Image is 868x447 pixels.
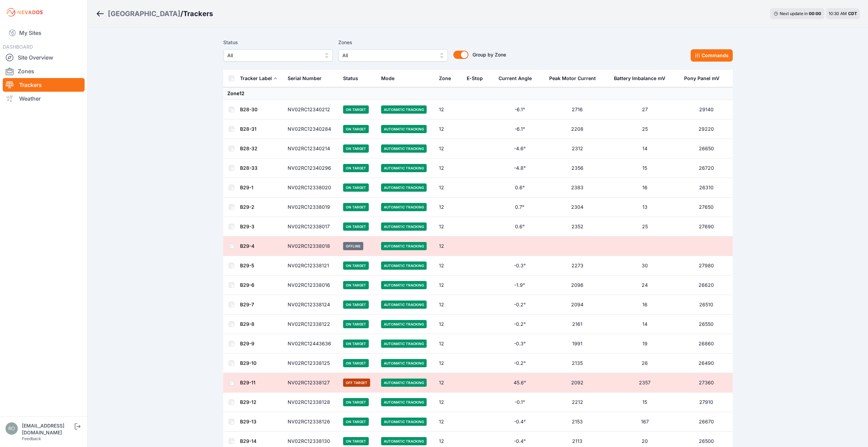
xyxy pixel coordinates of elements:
td: 12 [435,256,463,276]
td: -0.2° [494,295,545,315]
td: 2304 [545,197,610,217]
td: -6.1° [494,119,545,139]
td: 27 [610,100,680,119]
div: Peak Motor Current [549,75,596,82]
td: NV02RC12338128 [284,393,339,412]
td: 2357 [610,373,680,393]
div: Mode [381,75,394,82]
td: 27690 [680,217,733,237]
td: NV02RC12338122 [284,315,339,334]
button: All [338,49,448,62]
td: 13 [610,197,680,217]
div: Zone [439,75,451,82]
a: B29-9 [240,341,254,346]
a: B29-8 [240,321,254,327]
a: [GEOGRAPHIC_DATA] [108,9,180,18]
td: 12 [435,119,463,139]
label: Status [223,38,333,47]
a: B28-32 [240,145,257,151]
span: Automatic Tracking [381,437,427,445]
td: 45.6° [494,373,545,393]
td: 0.6° [494,217,545,237]
span: Automatic Tracking [381,203,427,211]
button: Zone [439,70,456,87]
td: 16 [610,178,680,197]
span: Next update in [780,11,808,16]
span: All [227,51,319,60]
td: NV02RC12338016 [284,276,339,295]
span: On Target [343,105,369,114]
span: Off Target [343,379,370,387]
span: Automatic Tracking [381,125,427,133]
div: Status [343,75,358,82]
span: Automatic Tracking [381,183,427,192]
td: 29140 [680,100,733,119]
td: 12 [435,217,463,237]
td: -6.1° [494,100,545,119]
td: 12 [435,373,463,393]
td: NV02RC12443636 [284,334,339,354]
a: Zones [3,64,85,78]
button: Serial Number [288,70,327,87]
td: 12 [435,139,463,158]
button: Status [343,70,364,87]
td: 0.7° [494,197,545,217]
a: B29-1 [240,184,253,190]
td: 12 [435,178,463,197]
td: -4.8° [494,158,545,178]
td: 2153 [545,412,610,432]
td: 26490 [680,354,733,373]
span: Automatic Tracking [381,242,427,250]
span: Automatic Tracking [381,105,427,114]
td: 26620 [680,276,733,295]
a: B29-12 [240,399,256,405]
a: B28-30 [240,106,257,112]
a: B29-2 [240,204,254,210]
td: -0.2° [494,315,545,334]
span: Automatic Tracking [381,144,427,153]
span: On Target [343,222,369,231]
td: 2161 [545,315,610,334]
td: 167 [610,412,680,432]
span: Offline [343,242,363,250]
a: Trackers [3,78,85,92]
a: B29-11 [240,380,255,385]
td: 2716 [545,100,610,119]
td: 12 [435,197,463,217]
td: NV02RC12340284 [284,119,339,139]
a: Feedback [22,436,41,441]
td: 12 [435,158,463,178]
td: 19 [610,334,680,354]
span: / [180,9,183,18]
span: On Target [343,164,369,172]
span: Group by Zone [473,52,506,58]
button: Commands [691,49,733,62]
td: 27650 [680,197,733,217]
td: NV02RC12338018 [284,237,339,256]
td: 1991 [545,334,610,354]
td: 2092 [545,373,610,393]
button: Pony Panel mV [684,70,725,87]
td: NV02RC12340296 [284,158,339,178]
a: B29-14 [240,438,256,444]
a: B28-33 [240,165,257,171]
td: -0.4° [494,412,545,432]
span: On Target [343,359,369,367]
span: Automatic Tracking [381,398,427,406]
td: NV02RC12338124 [284,295,339,315]
div: [EMAIL_ADDRESS][DOMAIN_NAME] [22,422,73,436]
button: Peak Motor Current [549,70,601,87]
button: Current Angle [499,70,537,87]
a: B29-5 [240,263,254,268]
span: All [342,51,434,60]
a: B29-10 [240,360,256,366]
span: CDT [848,11,857,16]
td: 27360 [680,373,733,393]
td: 26310 [680,178,733,197]
td: 27910 [680,393,733,412]
td: 15 [610,158,680,178]
td: 12 [435,295,463,315]
td: NV02RC12338020 [284,178,339,197]
span: On Target [343,437,369,445]
td: NV02RC12340214 [284,139,339,158]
